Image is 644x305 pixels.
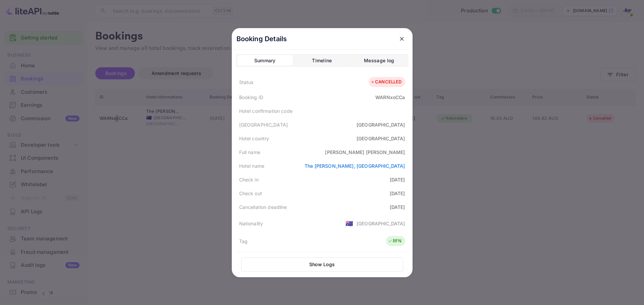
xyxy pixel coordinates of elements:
[390,176,405,183] div: [DATE]
[241,257,403,272] button: Show Logs
[357,220,405,227] div: [GEOGRAPHIC_DATA]
[239,107,292,115] div: Hotel confirmation code
[237,55,293,66] button: Summary
[325,149,405,156] div: [PERSON_NAME] [PERSON_NAME]
[239,135,269,142] div: Hotel country
[254,57,276,65] div: Summary
[390,190,405,197] div: [DATE]
[239,176,259,183] div: Check in
[370,79,401,85] div: CANCELLED
[239,149,260,156] div: Full name
[239,238,248,245] div: Tag
[388,238,401,244] div: RFN
[239,121,288,128] div: [GEOGRAPHIC_DATA]
[305,163,405,169] a: The [PERSON_NAME], [GEOGRAPHIC_DATA]
[239,94,264,101] div: Booking ID
[239,204,287,211] div: Cancellation deadline
[239,162,265,169] div: Hotel name
[390,204,405,211] div: [DATE]
[345,217,353,229] span: United States
[364,57,394,65] div: Message log
[239,79,254,86] div: Status
[239,220,263,227] div: Nationality
[351,55,407,66] button: Message log
[357,121,405,128] div: [GEOGRAPHIC_DATA]
[236,34,287,44] p: Booking Details
[294,55,350,66] button: Timeline
[357,135,405,142] div: [GEOGRAPHIC_DATA]
[396,33,408,45] button: close
[312,57,332,65] div: Timeline
[239,190,262,197] div: Check out
[375,94,405,101] div: WARNxoCCa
